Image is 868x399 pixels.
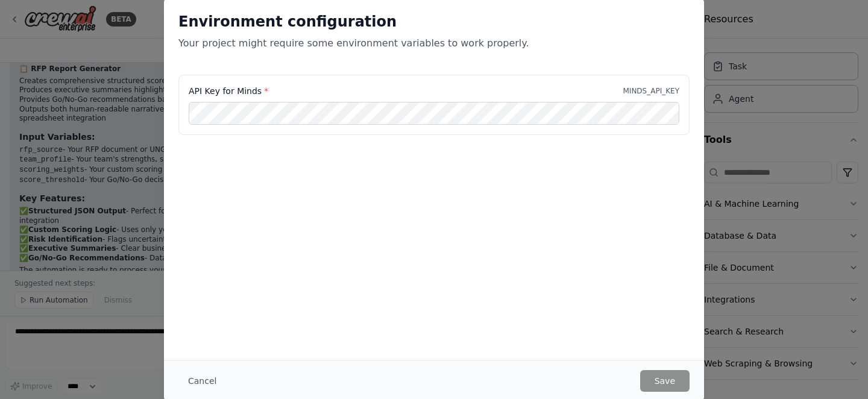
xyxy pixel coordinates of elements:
[623,86,680,96] p: MINDS_API_KEY
[189,85,268,97] label: API Key for Minds
[178,370,226,392] button: Cancel
[178,36,690,51] p: Your project might require some environment variables to work properly.
[640,370,690,392] button: Save
[178,12,690,31] h2: Environment configuration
